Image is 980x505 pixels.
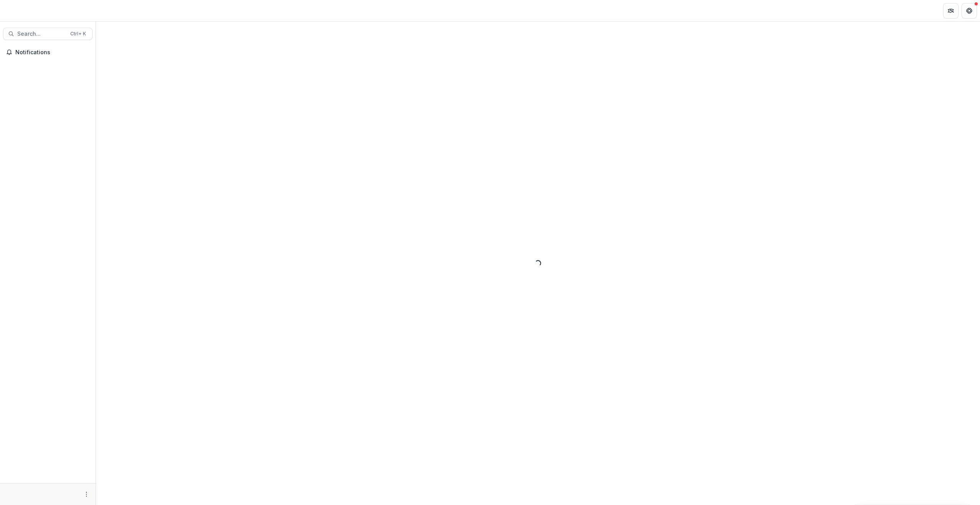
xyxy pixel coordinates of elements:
button: Partners [943,3,958,18]
div: Ctrl + K [69,30,88,38]
button: Get Help [962,3,977,18]
button: Search... [3,28,93,40]
span: Notifications [15,49,89,56]
button: More [82,490,91,499]
button: Notifications [3,46,93,58]
span: Search... [17,31,66,37]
